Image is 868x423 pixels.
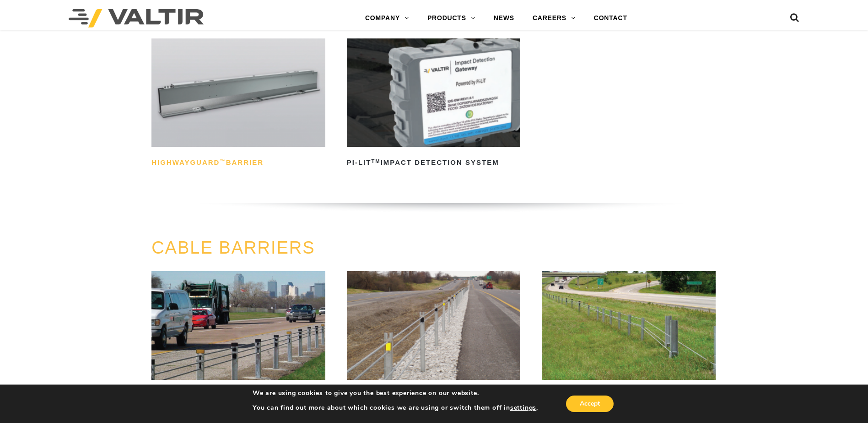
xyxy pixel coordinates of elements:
[253,404,538,412] p: You can find out more about which cookies we are using or switch them off in .
[418,9,485,27] a: PRODUCTS
[151,155,325,170] h2: HighwayGuard Barrier
[585,9,636,27] a: CONTACT
[347,271,521,402] a: CASS®S3 M10
[510,404,536,412] button: settings
[523,9,585,27] a: CAREERS
[542,271,716,402] a: CASS®TL-3
[347,38,521,170] a: PI-LITTMImpact Detection System
[371,158,380,164] sup: TM
[253,389,538,397] p: We are using cookies to give you the best experience on our website.
[69,9,204,27] img: Valtir
[485,9,523,27] a: NEWS
[151,238,315,257] a: CABLE BARRIERS
[151,38,325,170] a: HighwayGuard™Barrier
[151,271,325,402] a: CASS®C-Channel Cable
[220,158,226,164] sup: ™
[356,9,418,27] a: COMPANY
[347,155,521,170] h2: PI-LIT Impact Detection System
[566,396,614,412] button: Accept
